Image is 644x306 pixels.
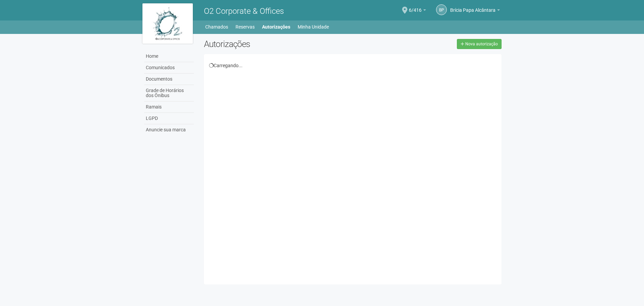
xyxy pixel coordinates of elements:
a: Chamados [205,22,228,32]
a: Documentos [144,74,194,85]
span: Nova autorização [465,42,498,46]
img: logo.jpg [142,3,193,44]
a: BP [436,4,447,15]
a: Reservas [235,22,255,32]
a: Autorizações [262,22,290,32]
a: Home [144,51,194,62]
h2: Autorizações [204,39,348,49]
a: Anuncie sua marca [144,124,194,135]
a: Grade de Horários dos Ônibus [144,85,194,101]
span: Brícia Papa Alcântara [450,1,496,13]
a: Comunicados [144,62,194,74]
a: Minha Unidade [298,22,329,32]
a: Ramais [144,101,194,113]
div: Carregando... [209,62,497,69]
a: Nova autorização [457,39,502,49]
a: 6/416 [409,8,426,14]
span: O2 Corporate & Offices [204,6,284,16]
span: 6/416 [409,1,422,13]
a: LGPD [144,113,194,124]
a: Brícia Papa Alcântara [450,8,500,14]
